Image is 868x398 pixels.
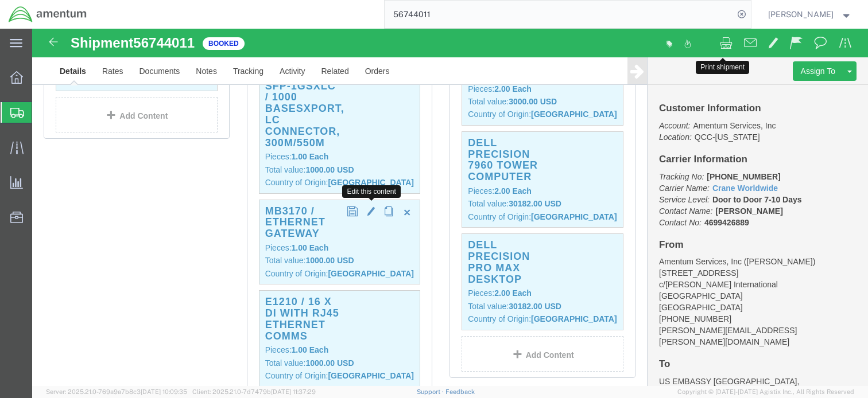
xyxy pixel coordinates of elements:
[32,29,868,386] iframe: FS Legacy Container
[271,388,316,395] span: [DATE] 11:37:29
[445,388,475,395] a: Feedback
[46,388,187,395] span: Server: 2025.21.0-769a9a7b8c3
[768,7,852,21] button: [PERSON_NAME]
[192,388,316,395] span: Client: 2025.21.0-7d7479b
[768,8,834,21] span: Isabel Hermosillo
[8,6,87,23] img: logo
[417,388,445,395] a: Support
[385,1,734,28] input: Search for shipment number, reference number
[677,387,854,397] span: Copyright © [DATE]-[DATE] Agistix Inc., All Rights Reserved
[141,388,187,395] span: [DATE] 10:09:35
